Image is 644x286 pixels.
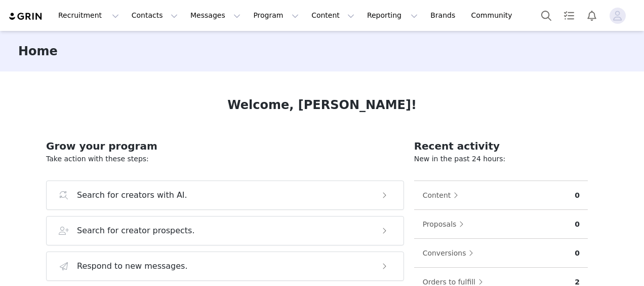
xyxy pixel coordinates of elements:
h3: Home [18,42,58,60]
a: Brands [424,4,464,27]
button: Content [422,187,464,203]
p: Take action with these steps: [46,154,404,164]
h2: Recent activity [414,138,588,154]
button: Program [247,4,305,27]
button: Search [535,4,557,27]
button: Conversions [422,245,479,261]
button: Reporting [361,4,424,27]
a: Community [465,4,523,27]
p: 0 [575,190,580,201]
p: 0 [575,219,580,230]
button: Search for creator prospects. [46,216,404,245]
button: Content [305,4,360,27]
a: Tasks [558,4,580,27]
h3: Search for creator prospects. [77,225,195,237]
p: 0 [575,248,580,259]
button: Recruitment [52,4,125,27]
h1: Welcome, [PERSON_NAME]! [227,96,417,114]
h3: Respond to new messages. [77,260,188,272]
div: avatar [613,8,622,24]
button: Contacts [126,4,184,27]
button: Proposals [422,216,469,232]
button: Notifications [581,4,603,27]
button: Profile [603,8,636,24]
button: Respond to new messages. [46,252,404,281]
h3: Search for creators with AI. [77,189,187,201]
h2: Grow your program [46,138,404,154]
img: grin logo [8,12,44,21]
p: New in the past 24 hours: [414,154,588,164]
button: Search for creators with AI. [46,181,404,210]
button: Messages [184,4,247,27]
